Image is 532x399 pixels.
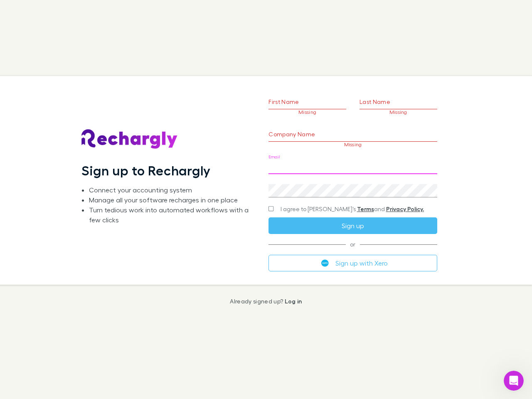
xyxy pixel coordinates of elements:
span: I agree to [PERSON_NAME]’s and [281,205,424,213]
li: Connect your accounting system [89,185,255,195]
h1: Sign up to Rechargly [81,163,211,178]
a: Terms [357,205,374,212]
p: Already signed up? [230,298,302,305]
span: or [268,244,437,244]
li: Manage all your software recharges in one place [89,195,255,205]
button: Sign up with Xero [268,255,437,271]
button: Sign up [268,217,437,234]
iframe: Intercom live chat [504,371,524,391]
p: Missing [360,109,437,115]
a: Privacy Policy. [386,205,424,212]
img: Rechargly's Logo [81,129,178,149]
label: Email [268,154,280,160]
a: Log in [285,298,302,305]
li: Turn tedious work into automated workflows with a few clicks [89,205,255,225]
p: Missing [268,142,437,148]
img: Xero's logo [321,259,329,267]
p: Missing [268,109,346,115]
